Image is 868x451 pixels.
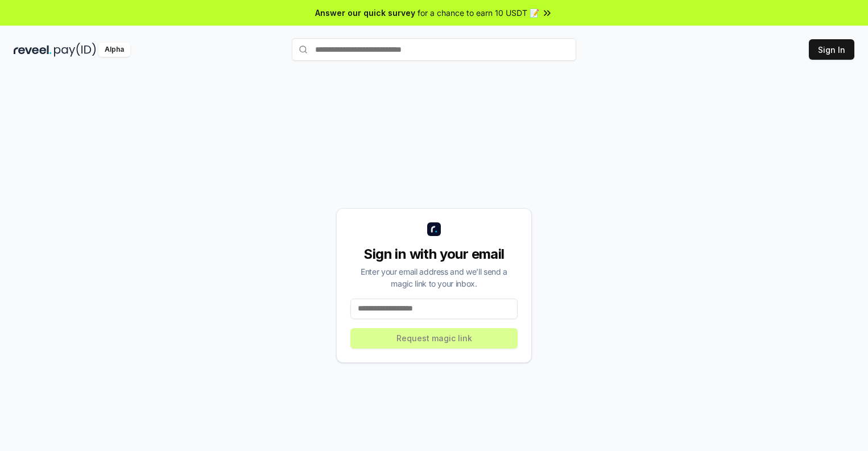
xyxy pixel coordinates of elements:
[54,43,96,57] img: pay_id
[350,266,518,289] div: Enter your email address and we’ll send a magic link to your inbox.
[350,245,518,263] div: Sign in with your email
[14,43,52,57] img: reveel_dark
[427,222,441,236] img: logo_small
[418,7,539,19] span: for a chance to earn 10 USDT 📝
[809,39,854,60] button: Sign In
[98,43,130,57] div: Alpha
[315,7,415,19] span: Answer our quick survey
